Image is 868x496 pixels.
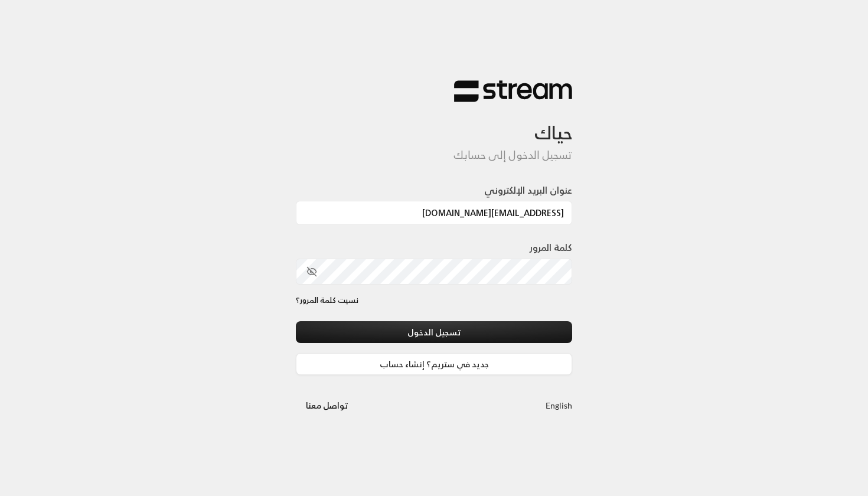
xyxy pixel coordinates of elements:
[296,103,572,143] h3: حياك
[296,353,572,375] a: جديد في ستريم؟ إنشاء حساب
[484,183,572,197] label: عنوان البريد الإلكتروني
[296,201,572,225] input: اكتب بريدك الإلكتروني هنا
[454,80,572,103] img: Stream Logo
[296,394,358,416] button: تواصل معنا
[296,149,572,162] h5: تسجيل الدخول إلى حسابك
[296,321,572,343] button: تسجيل الدخول
[296,398,358,413] a: تواصل معنا
[296,295,358,306] a: نسيت كلمة المرور؟
[302,262,322,282] button: toggle password visibility
[546,394,572,416] a: English
[530,240,572,254] label: كلمة المرور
